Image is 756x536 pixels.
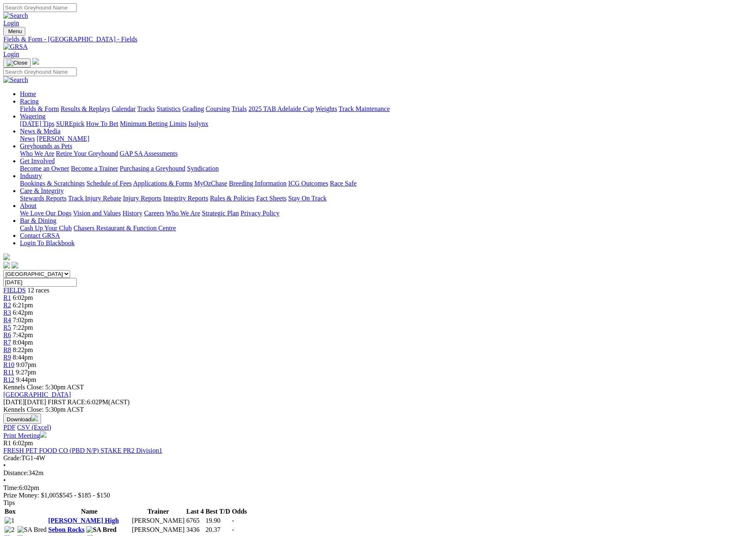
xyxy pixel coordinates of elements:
a: Syndication [187,165,219,172]
span: • [3,462,6,469]
a: History [122,210,142,217]
span: 12 races [27,287,49,294]
a: Breeding Information [229,180,287,187]
span: - [232,526,234,533]
span: [DATE] [3,398,46,406]
span: 8:44pm [13,354,33,361]
a: FIELDS [3,287,26,294]
span: 7:42pm [13,331,33,338]
span: 8:22pm [13,346,33,353]
button: Toggle navigation [3,27,25,36]
img: facebook.svg [3,262,10,268]
span: - [232,517,234,524]
a: Login To Blackbook [20,239,75,246]
a: Minimum Betting Limits [120,120,187,127]
span: 9:07pm [16,361,36,368]
img: logo-grsa-white.png [3,254,10,260]
a: Applications & Forms [133,180,192,187]
span: 6:21pm [13,302,33,309]
span: [DATE] [3,398,25,406]
a: Strategic Plan [202,210,239,217]
td: 20.37 [205,526,231,534]
a: Retire Your Greyhound [56,150,118,157]
span: 9:27pm [16,369,36,376]
a: [PERSON_NAME] High [48,517,119,524]
a: Purchasing a Greyhound [120,165,185,172]
a: R12 [3,376,15,383]
div: 342m [3,469,753,477]
a: [PERSON_NAME] [36,135,89,142]
a: Trials [231,105,247,112]
span: 6:02PM(ACST) [48,398,130,406]
a: Login [3,51,19,58]
a: Integrity Reports [163,195,208,202]
a: Contact GRSA [20,232,60,239]
span: 8:04pm [13,339,33,346]
img: printer.svg [40,431,46,438]
span: Grade: [3,454,22,461]
button: Toggle navigation [3,58,31,68]
img: 1 [5,517,15,524]
a: [DATE] Tips [20,120,54,127]
span: 7:02pm [13,316,33,324]
a: R7 [3,339,11,346]
a: Tracks [137,105,155,112]
div: 6:02pm [3,484,753,492]
a: Careers [144,210,164,217]
a: Home [20,90,36,97]
a: Vision and Values [73,210,121,217]
span: 6:02pm [13,294,33,301]
a: R11 [3,369,14,376]
a: Results & Replays [61,105,110,112]
a: R2 [3,302,11,309]
a: Who We Are [166,210,200,217]
div: Fields & Form - [GEOGRAPHIC_DATA] - Fields [3,36,753,43]
span: R9 [3,354,11,361]
a: GAP SA Assessments [120,150,178,157]
img: Search [3,12,28,19]
a: We Love Our Dogs [20,210,71,217]
a: Care & Integrity [20,187,64,194]
a: Cash Up Your Club [20,225,72,232]
a: Coursing [206,105,230,112]
th: Trainer [131,507,185,516]
input: Search [3,68,77,76]
a: 2025 TAB Adelaide Cup [248,105,314,112]
img: SA Bred [17,526,47,534]
a: News [20,135,35,142]
span: R4 [3,316,11,324]
th: Best T/D [205,507,231,516]
img: logo-grsa-white.png [32,58,39,65]
a: Grading [182,105,204,112]
a: Bookings & Scratchings [20,180,85,187]
td: 6765 [186,517,204,525]
a: Wagering [20,113,46,120]
a: FRESH PET FOOD CO (PBD N/P) STAKE PR2 Division1 [3,447,162,454]
span: 6:42pm [13,309,33,316]
a: R10 [3,361,15,368]
a: R6 [3,331,11,338]
td: 19.90 [205,517,231,525]
div: Greyhounds as Pets [20,150,753,157]
img: Close [7,60,27,66]
a: PDF [3,424,15,431]
a: Race Safe [330,180,356,187]
td: 3436 [186,526,204,534]
span: R5 [3,324,11,331]
span: Distance: [3,469,28,476]
input: Select date [3,278,77,287]
a: R1 [3,294,11,301]
img: SA Bred [86,526,117,534]
th: Odds [231,507,247,516]
span: 9:44pm [16,376,36,383]
a: Privacy Policy [241,210,280,217]
span: Time: [3,484,19,491]
a: Greyhounds as Pets [20,142,72,150]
